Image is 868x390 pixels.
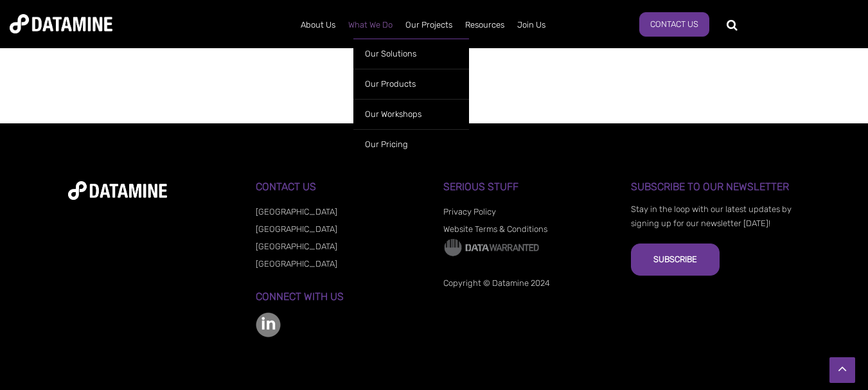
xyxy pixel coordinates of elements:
div: Keywords by Traffic [142,76,217,84]
a: Resources [459,8,511,42]
a: About Us [294,8,342,42]
img: tab_keywords_by_traffic_grey.svg [128,75,138,85]
a: What We Do [342,8,399,42]
img: tab_domain_overview_orange.svg [35,75,45,85]
h3: Subscribe to our Newsletter [631,181,800,193]
a: [GEOGRAPHIC_DATA] [256,259,337,269]
a: Our Pricing [353,129,469,159]
div: Domain: [DOMAIN_NAME] [33,33,141,44]
div: v 4.0.25 [36,21,63,31]
a: [GEOGRAPHIC_DATA] [256,224,337,234]
h3: Contact Us [256,181,425,193]
h3: Serious Stuff [443,181,612,193]
button: Subscribe [631,244,720,276]
img: website_grey.svg [21,33,31,44]
p: Stay in the loop with our latest updates by signing up for our newsletter [DATE]! [631,202,800,231]
img: logo_orange.svg [21,21,31,31]
a: Our Products [353,69,469,99]
a: Contact Us [639,12,709,37]
a: [GEOGRAPHIC_DATA] [256,242,337,251]
a: Our Solutions [353,39,469,69]
p: Copyright © Datamine 2024 [443,276,612,290]
a: Privacy Policy [443,207,496,217]
img: Data Warranted Logo [443,238,540,257]
h3: Connect with us [256,291,425,303]
img: linkedin-color [256,312,281,337]
div: Domain Overview [49,76,115,84]
img: Datamine [10,14,112,33]
a: Website Terms & Conditions [443,224,547,234]
a: [GEOGRAPHIC_DATA] [256,207,337,217]
img: datamine-logo-white [68,181,167,200]
a: Join Us [511,8,552,42]
a: Our Workshops [353,99,469,129]
a: Our Projects [399,8,459,42]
